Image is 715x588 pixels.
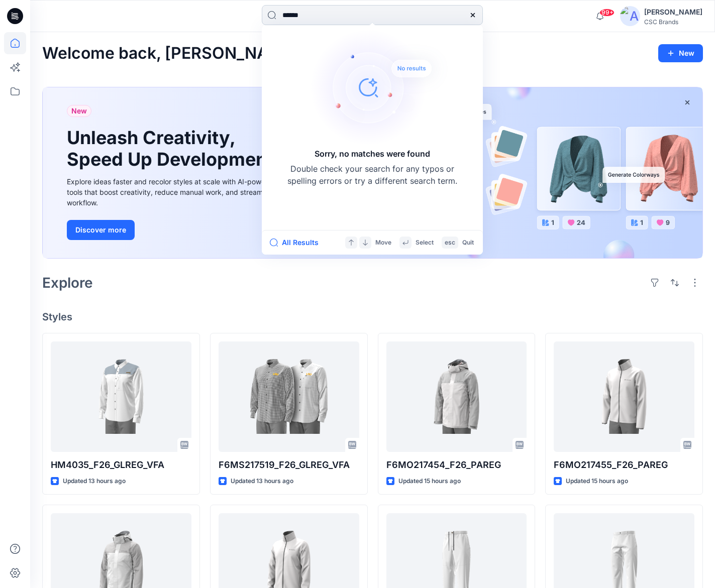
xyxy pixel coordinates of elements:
p: Double check your search for any typos or spelling errors or try a different search term. [287,163,458,187]
div: Explore ideas faster and recolor styles at scale with AI-powered tools that boost creativity, red... [67,176,293,208]
a: F6MS217519_F26_GLREG_VFA [219,341,359,452]
img: Sorry, no matches were found [310,27,451,148]
button: Discover more [67,220,135,240]
a: HM4035_F26_GLREG_VFA [51,341,191,452]
p: Updated 13 hours ago [231,476,293,487]
p: Quit [462,238,474,248]
p: Updated 15 hours ago [566,476,628,487]
h4: Styles [42,311,703,323]
p: Move [375,238,391,248]
span: New [71,105,87,117]
p: F6MO217454_F26_PAREG [386,458,527,472]
h5: Sorry, no matches were found [315,148,430,160]
a: F6MO217454_F26_PAREG [386,341,527,452]
a: Discover more [67,220,293,240]
a: F6MO217455_F26_PAREG [554,341,694,452]
h2: Welcome back, [PERSON_NAME] [42,44,299,63]
p: esc [445,238,455,248]
button: All Results [270,237,325,249]
p: Updated 13 hours ago [63,476,126,487]
p: Updated 15 hours ago [398,476,461,487]
p: HM4035_F26_GLREG_VFA [51,458,191,472]
div: CSC Brands [644,18,702,26]
h2: Explore [42,275,93,291]
span: 99+ [599,9,615,17]
p: Select [416,238,434,248]
button: New [658,44,703,62]
p: F6MS217519_F26_GLREG_VFA [219,458,359,472]
div: [PERSON_NAME] [644,6,702,18]
p: F6MO217455_F26_PAREG [554,458,694,472]
img: avatar [620,6,640,26]
h1: Unleash Creativity, Speed Up Development [67,127,278,170]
